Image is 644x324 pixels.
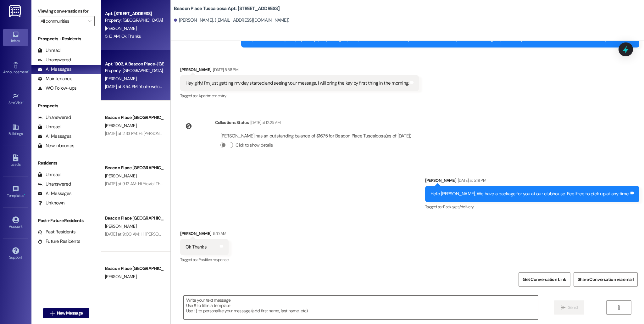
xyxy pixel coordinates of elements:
[105,17,163,24] div: Property: [GEOGRAPHIC_DATA] [GEOGRAPHIC_DATA]
[180,66,419,75] div: [PERSON_NAME]
[105,33,141,39] div: 5:10 AM: Ok Thanks
[38,114,71,121] div: Unanswered
[554,300,585,315] button: Send
[105,274,136,279] span: [PERSON_NAME]
[578,276,634,283] span: Share Conversation via email
[574,272,638,287] button: Share Conversation via email
[38,171,60,178] div: Unread
[38,142,74,149] div: New Inbounds
[180,255,229,264] div: Tagged as:
[38,66,71,73] div: All Messages
[105,76,136,81] span: [PERSON_NAME]
[215,119,249,126] div: Collections Status
[31,160,101,166] div: Residents
[249,119,280,126] div: [DATE] at 12:25 AM
[523,276,566,283] span: Get Conversation Link
[28,69,29,73] span: •
[24,193,25,197] span: •
[105,131,620,136] div: [DATE] at 2:33 PM: Hi [PERSON_NAME]! This is [PERSON_NAME] from [GEOGRAPHIC_DATA]. I loved connec...
[105,165,163,171] div: Beacon Place [GEOGRAPHIC_DATA] Prospect
[105,84,168,89] div: [DATE] at 3:54 PM: You're welcome
[105,114,163,121] div: Beacon Place [GEOGRAPHIC_DATA] Prospect
[3,91,28,108] a: Site Visit •
[425,202,640,211] div: Tagged as:
[105,10,163,17] div: Apt. [STREET_ADDRESS]
[198,93,226,98] span: Apartment entry
[430,191,630,197] div: Hello [PERSON_NAME], We have a package for you at our clubhouse. Feel free to pick up at any time.
[105,173,136,179] span: [PERSON_NAME]
[38,85,76,92] div: WO Follow-ups
[180,91,419,100] div: Tagged as:
[236,142,273,148] label: Click to show details
[38,181,71,187] div: Unanswered
[38,229,76,235] div: Past Residents
[3,245,28,262] a: Support
[38,238,80,245] div: Future Residents
[211,230,226,237] div: 5:10 AM
[174,5,280,12] b: Beacon Place Tuscaloosa: Apt. [STREET_ADDRESS]
[105,67,163,74] div: Property: [GEOGRAPHIC_DATA] [GEOGRAPHIC_DATA]
[31,217,101,224] div: Past + Future Residents
[443,204,474,209] span: Packages/delivery
[23,100,24,104] span: •
[38,200,64,206] div: Unknown
[38,6,95,16] label: Viewing conversations for
[105,61,163,67] div: Apt. 1902, A Beacon Place-[GEOGRAPHIC_DATA]
[180,230,229,239] div: [PERSON_NAME]
[43,308,90,318] button: New Message
[9,5,22,17] img: ResiDesk Logo
[38,190,71,197] div: All Messages
[105,25,136,31] span: [PERSON_NAME]
[38,57,71,63] div: Unanswered
[31,103,101,109] div: Prospects
[425,177,640,186] div: [PERSON_NAME]
[38,133,71,140] div: All Messages
[38,47,60,54] div: Unread
[220,133,412,139] div: [PERSON_NAME] has an outstanding balance of $1675 for Beacon Place Tuscaloosa (as of [DATE])
[105,123,136,128] span: [PERSON_NAME]
[174,17,290,24] div: [PERSON_NAME]. ([EMAIL_ADDRESS][DOMAIN_NAME])
[57,310,83,316] span: New Message
[186,80,409,87] div: Hey girly! I'm just getting my day started and seeing your message. I will bring the key by first...
[616,305,621,310] i: 
[211,66,238,73] div: [DATE] 5:58 PM
[38,75,72,82] div: Maintenance
[105,265,163,272] div: Beacon Place [GEOGRAPHIC_DATA] Prospect
[105,223,136,229] span: [PERSON_NAME]
[50,311,54,316] i: 
[88,19,91,24] i: 
[105,215,163,221] div: Beacon Place [GEOGRAPHIC_DATA] Prospect
[31,36,101,42] div: Prospects + Residents
[3,215,28,232] a: Account
[3,122,28,139] a: Buildings
[41,16,85,26] input: All communities
[38,124,60,130] div: Unread
[3,29,28,46] a: Inbox
[3,153,28,170] a: Leads
[3,184,28,201] a: Templates •
[561,305,565,310] i: 
[198,257,229,262] span: Positive response
[456,177,486,184] div: [DATE] at 5:18 PM
[186,244,207,250] div: Ok Thanks
[519,272,570,287] button: Get Conversation Link
[568,304,578,311] span: Send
